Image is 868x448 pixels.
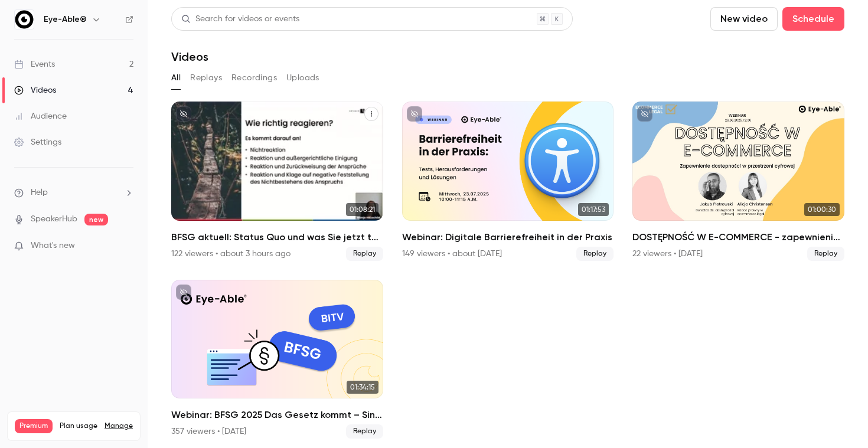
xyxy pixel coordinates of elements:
[14,58,55,70] div: Events
[782,7,844,31] button: Schedule
[176,285,191,300] button: unpublished
[84,214,108,225] span: new
[15,419,53,433] span: Premium
[31,187,48,199] span: Help
[171,102,383,261] a: 01:08:21BFSG aktuell: Status Quo und was Sie jetzt tun müssen122 viewers • about 3 hours agoReplay
[402,230,614,244] h2: Webinar: Digitale Barrierefreiheit in der Praxis
[402,102,614,261] li: Webinar: Digitale Barrierefreiheit in der Praxis
[710,7,778,31] button: New video
[407,106,422,122] button: unpublished
[171,230,383,244] h2: BFSG aktuell: Status Quo und was Sie jetzt tun müssen
[15,10,34,29] img: Eye-Able®
[171,50,208,64] h1: Videos
[347,381,378,394] span: 01:34:15
[14,136,61,148] div: Settings
[14,187,133,199] li: help-dropdown-opener
[804,203,840,216] span: 01:00:30
[171,7,844,441] section: Videos
[119,241,133,251] iframe: Noticeable Trigger
[402,102,614,261] a: 01:17:53Webinar: Digitale Barrierefreiheit in der Praxis149 viewers • about [DATE]Replay
[807,247,844,261] span: Replay
[231,68,277,87] button: Recordings
[60,421,97,431] span: Plan usage
[171,426,246,437] div: 357 viewers • [DATE]
[171,102,383,261] li: BFSG aktuell: Status Quo und was Sie jetzt tun müssen
[632,230,844,244] h2: DOSTĘPNOŚĆ W E-COMMERCE - zapewnienie dostępności w przestrzeni cyfrowej
[632,102,844,261] li: DOSTĘPNOŚĆ W E-COMMERCE - zapewnienie dostępności w przestrzeni cyfrowej
[190,68,222,87] button: Replays
[576,247,614,261] span: Replay
[171,68,181,87] button: All
[346,424,383,439] span: Replay
[31,240,75,252] span: What's new
[176,106,191,122] button: unpublished
[14,84,56,96] div: Videos
[578,203,609,216] span: 01:17:53
[105,421,133,431] a: Manage
[171,280,383,439] li: Webinar: BFSG 2025 Das Gesetz kommt – Sind Sie bereit?
[286,68,319,87] button: Uploads
[171,408,383,422] h2: Webinar: BFSG 2025 Das Gesetz kommt – Sind Sie bereit?
[402,248,502,260] div: 149 viewers • about [DATE]
[171,102,844,439] ul: Videos
[632,248,703,260] div: 22 viewers • [DATE]
[346,203,378,216] span: 01:08:21
[632,102,844,261] a: 01:00:30DOSTĘPNOŚĆ W E-COMMERCE - zapewnienie dostępności w przestrzeni cyfrowej22 viewers • [DAT...
[31,213,77,225] a: SpeakerHub
[637,106,652,122] button: unpublished
[14,110,67,122] div: Audience
[181,13,299,25] div: Search for videos or events
[346,247,383,261] span: Replay
[171,280,383,439] a: 01:34:15Webinar: BFSG 2025 Das Gesetz kommt – Sind Sie bereit?357 viewers • [DATE]Replay
[44,14,87,25] h6: Eye-Able®
[171,248,291,260] div: 122 viewers • about 3 hours ago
